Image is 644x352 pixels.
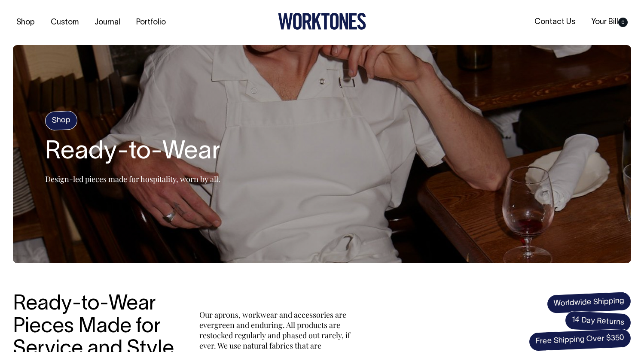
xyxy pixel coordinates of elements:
[133,15,169,30] a: Portfolio
[45,174,220,184] p: Design-led pieces made for hospitality, worn by all.
[588,15,631,29] a: Your Bill0
[531,15,579,29] a: Contact Us
[546,291,632,314] span: Worldwide Shipping
[618,18,628,27] span: 0
[528,328,632,352] span: Free Shipping Over $350
[91,15,124,30] a: Journal
[565,310,632,333] span: 14 Day Returns
[47,15,82,30] a: Custom
[45,139,220,166] h2: Ready-to-Wear
[13,15,38,30] a: Shop
[45,110,78,130] h4: Shop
